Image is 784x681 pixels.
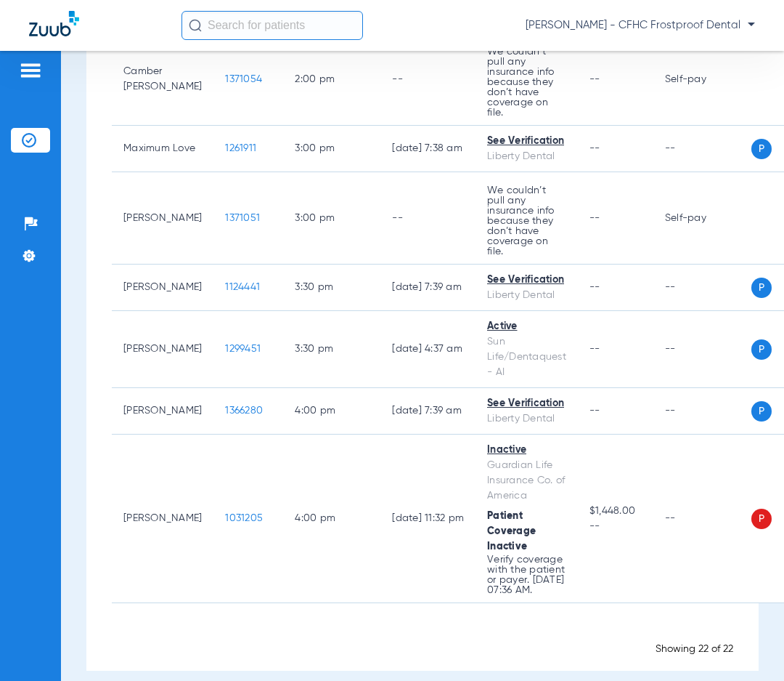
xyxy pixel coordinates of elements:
td: -- [380,33,475,126]
td: Maximum Love [112,126,213,172]
td: Self-pay [653,33,751,126]
span: [PERSON_NAME] - CFHC Frostproof Dental [526,18,755,33]
span: 1371051 [225,213,260,223]
div: See Verification [487,396,566,411]
span: Loading [401,626,444,638]
span: 1371054 [225,74,262,84]
td: Self-pay [653,172,751,265]
span: 1031205 [225,513,263,523]
img: Zuub Logo [29,11,79,36]
td: [PERSON_NAME] [112,172,213,265]
span: -- [589,406,600,416]
img: hamburger-icon [19,62,42,79]
div: Liberty Dental [487,411,566,427]
span: $1,448.00 [589,504,642,519]
td: [DATE] 7:39 AM [380,388,475,435]
span: P [751,401,772,422]
td: 4:00 PM [283,388,380,435]
td: Camber [PERSON_NAME] [112,33,213,126]
td: [PERSON_NAME] [112,435,213,603]
span: -- [589,519,642,534]
p: Verify coverage with the patient or payer. [DATE] 07:36 AM. [487,555,566,595]
div: Active [487,319,566,334]
td: 2:00 PM [283,33,380,126]
td: [DATE] 11:32 PM [380,435,475,603]
div: Liberty Dental [487,149,566,164]
td: -- [653,126,751,172]
span: -- [589,344,600,354]
img: Search Icon [189,19,202,32]
td: 3:30 PM [283,311,380,388]
span: -- [589,282,600,292]
span: 1366280 [225,406,263,416]
span: 1299451 [225,344,261,354]
div: See Verification [487,273,566,288]
div: Sun Life/Dentaquest - AI [487,334,566,380]
input: Search for patients [181,11,363,40]
div: Guardian Life Insurance Co. of America [487,458,566,504]
td: 3:30 PM [283,265,380,311]
span: Showing 22 of 22 [656,644,733,654]
div: Inactive [487,443,566,458]
span: P [751,509,772,529]
td: -- [653,435,751,603]
span: -- [589,213,600,223]
span: P [751,339,772,360]
span: 1124441 [225,282,260,292]
div: Liberty Dental [487,288,566,303]
span: 1261911 [225,143,256,153]
td: [DATE] 4:37 AM [380,311,475,388]
p: We couldn’t pull any insurance info because they don’t have coverage on file. [487,185,566,257]
td: [PERSON_NAME] [112,388,213,435]
td: -- [653,311,751,388]
td: 3:00 PM [283,172,380,265]
span: P [751,139,772,159]
td: 3:00 PM [283,126,380,172]
div: See Verification [487,134,566,149]
span: -- [589,143,600,153]
span: P [751,278,772,298]
span: -- [589,74,600,84]
td: [PERSON_NAME] [112,265,213,311]
td: -- [653,388,751,435]
iframe: Chat Widget [711,611,784,681]
p: We couldn’t pull any insurance info because they don’t have coverage on file. [487,47,566,118]
td: [DATE] 7:39 AM [380,265,475,311]
td: [PERSON_NAME] [112,311,213,388]
span: Patient Coverage Inactive [487,511,536,552]
td: -- [380,172,475,265]
td: [DATE] 7:38 AM [380,126,475,172]
td: -- [653,265,751,311]
td: 4:00 PM [283,435,380,603]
